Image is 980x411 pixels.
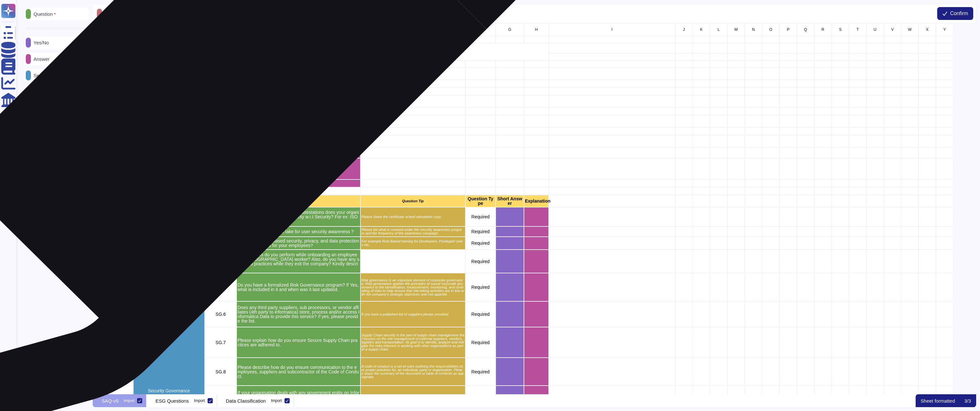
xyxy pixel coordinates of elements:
[683,28,685,32] span: J
[466,285,495,289] p: Required
[93,358,116,386] div: 25
[93,327,116,358] div: 24
[93,195,116,207] div: 17
[93,80,116,87] div: 6
[168,28,170,32] span: B
[93,207,116,226] div: 18
[238,199,359,203] p: Question
[479,28,481,32] span: F
[717,28,720,32] span: L
[93,273,116,301] div: 22
[361,365,464,379] p: A code of conduct is a set of rules outlining the responsibilities of, or proper practices for, a...
[769,28,772,32] span: O
[117,159,204,177] p: Who is the point of contact for security related issues? Please share an email address, and a pho...
[700,28,703,32] span: K
[238,229,359,234] p: What measures do you take for user security awareness ?
[31,141,58,146] p: Instructions
[466,312,495,316] p: Required
[238,210,359,224] p: What security certifications and attestations does your organization have to showcase Maturity w....
[31,124,58,129] p: Documents
[206,241,236,245] p: SG.3
[93,226,116,237] div: 19
[117,88,204,93] p: Name of the Service or product being offered
[466,259,495,264] p: Required
[271,399,282,403] div: Import
[206,285,236,289] p: SG.5
[206,48,548,55] p: Informatica Supplier Assessment Questionnaire
[24,215,33,219] p: Tool:
[93,43,116,53] div: 2
[117,188,236,193] p: Please fill ALL above Information
[466,370,495,374] p: Required
[466,340,495,345] p: Required
[194,399,205,403] div: Import
[497,196,523,205] p: Short Answer
[466,229,495,234] p: Required
[31,226,48,231] p: Eraser
[117,81,204,85] p: Supplier Name
[238,283,359,292] p: Do you have a formalized Risk Governance program? If Yes, what is included in it and when was it ...
[31,191,59,196] p: Question ID
[31,174,71,179] p: 2nd short-answer
[908,28,911,32] span: W
[117,180,204,185] p: Please provide the link to your Trust Site
[206,312,236,316] p: SG.6
[926,28,929,32] span: X
[93,36,116,43] div: 1
[93,187,116,195] div: 16
[361,240,464,247] p: For example Role Based training for Developers, Privileged Users etc.
[361,199,464,203] p: Question Tip
[93,147,116,158] div: 13
[93,237,116,250] div: 20
[752,28,755,32] span: N
[1,393,19,407] button: user
[102,11,142,16] p: 2nd short-answer
[24,98,53,102] p: Additional steps:
[93,301,116,327] div: 23
[238,239,359,248] p: Do you have role based security, privacy, and data protection training provided for your employees?
[206,340,236,345] p: SG.7
[361,215,464,219] p: Please share the certificate or/and attestation copy.
[9,381,13,385] div: 9+
[238,338,359,347] p: Please explain how do you ensure Secure Supply Chain practices are adhered to.
[821,28,824,32] span: R
[466,241,495,245] p: Required
[31,40,49,45] p: Yes/No
[31,12,56,17] p: Question
[839,28,842,32] span: S
[361,313,464,316] p: If you have a published list of suppliers please provided.
[93,250,116,273] div: 21
[856,28,859,32] span: T
[466,196,495,205] p: Question Type
[134,199,204,203] p: Category
[31,73,50,78] p: Section
[117,136,204,145] p: Will the data be transferred to other regions?
[804,28,807,32] span: Q
[206,229,236,234] p: SG.2
[93,127,116,135] div: 11
[891,28,894,32] span: V
[226,398,266,403] p: Data Classification
[117,96,204,105] p: Description of the Service or product being offered.
[238,365,359,379] p: Please describe how do you ensure communication to the employees, suppliers and subcontractor of ...
[206,215,236,219] p: SG.1
[466,215,495,219] p: Required
[117,116,204,125] p: How do you get access to Informatica Data?
[31,108,63,113] p: Sub-Question
[282,11,305,16] p: Autoformat
[361,333,464,351] p: Supply Chain security is the part of supply chain management that focuses on the risk management ...
[734,28,738,32] span: M
[297,28,300,32] span: D
[93,179,116,187] div: 15
[102,398,119,403] p: SAQ-v5
[117,128,204,133] p: Will you have access to any Informatica system to provide the service?
[525,199,548,203] p: Explanation
[206,71,236,76] p: Short Answer
[123,28,126,32] span: A
[93,53,116,60] div: 3
[3,394,14,406] img: user
[93,23,976,394] div: grid
[238,305,359,323] p: Does any third party suppliers, sub processors, or vendor affiliates (4th party to informatica) s...
[611,28,612,32] span: I
[134,388,204,393] p: Security Governance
